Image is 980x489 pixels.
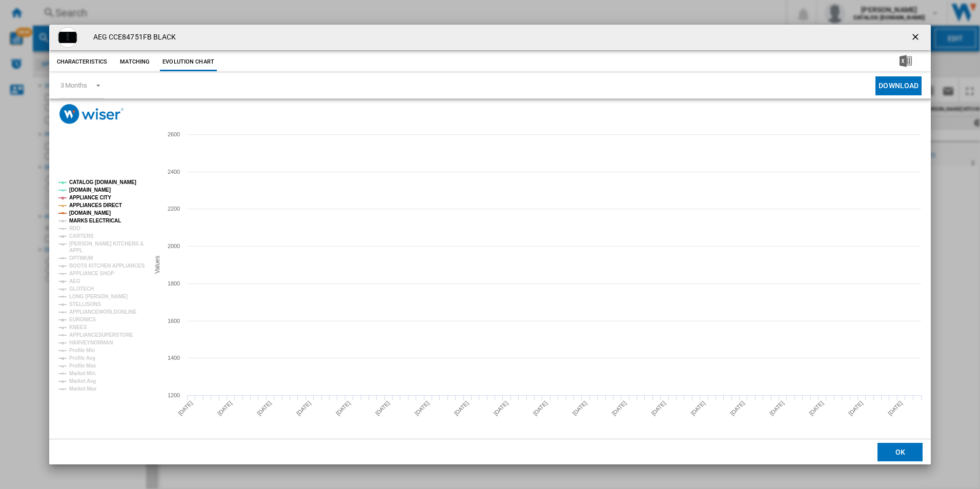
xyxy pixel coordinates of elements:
button: Download [875,76,922,95]
tspan: APPLIANCE SHOP [69,271,114,276]
tspan: EURONICS [69,317,96,322]
tspan: 1600 [168,318,180,324]
tspan: APPLIANCEWORLDONLINE [69,309,137,315]
button: OK [877,443,923,461]
tspan: 1200 [168,392,180,398]
tspan: Profile Min [69,348,95,353]
tspan: Market Max [69,386,97,392]
button: Matching [112,53,157,71]
tspan: [DATE] [256,400,273,417]
tspan: 1400 [168,355,180,361]
button: getI18NText('BUTTONS.CLOSE_DIALOG') [906,27,927,48]
tspan: [DATE] [847,400,864,417]
button: Evolution chart [160,53,217,71]
tspan: [DATE] [729,400,746,417]
tspan: [DATE] [216,400,233,417]
tspan: [DATE] [334,400,351,417]
tspan: STELLISONS [69,301,101,307]
tspan: Profile Avg [69,355,95,361]
tspan: [DOMAIN_NAME] [69,210,111,216]
button: Characteristics [54,53,110,71]
tspan: Values [154,256,161,274]
tspan: LONG [PERSON_NAME] [69,294,128,299]
tspan: [DATE] [808,400,825,417]
tspan: APPLIANCESUPERSTORE [69,332,133,338]
tspan: Market Avg [69,378,96,384]
img: logo_wiser_300x94.png [59,104,124,124]
div: 3 Months [60,81,87,89]
tspan: [DATE] [887,400,904,417]
tspan: Market Min [69,371,95,376]
tspan: RDO [69,226,80,231]
tspan: [DATE] [295,400,312,417]
tspan: APPL [69,248,83,253]
tspan: MARKS ELECTRICAL [69,218,121,223]
tspan: 2400 [168,169,180,175]
tspan: [DATE] [689,400,706,417]
ng-md-icon: getI18NText('BUTTONS.CLOSE_DIALOG') [910,32,923,44]
tspan: GLOTECH [69,286,94,292]
tspan: [DATE] [768,400,785,417]
tspan: KNEES [69,324,87,330]
md-dialog: Product popup [49,25,931,465]
tspan: CARTERS [69,233,94,239]
tspan: 2000 [168,243,180,249]
tspan: [DATE] [532,400,548,417]
tspan: CATALOG [DOMAIN_NAME] [69,179,136,185]
tspan: [DATE] [453,400,469,417]
tspan: [PERSON_NAME] KITCHENS & [69,241,144,247]
tspan: [DATE] [650,400,667,417]
img: excel-24x24.png [900,55,912,67]
tspan: HARVEYNORMAN [69,340,113,345]
tspan: OPTIMUM [69,255,93,261]
tspan: [DATE] [374,400,391,417]
tspan: BOOTS KITCHEN APPLIANCES [69,263,145,269]
tspan: [DATE] [571,400,588,417]
tspan: [DATE] [610,400,627,417]
tspan: AEG [69,278,80,284]
tspan: 1800 [168,280,180,287]
tspan: 2200 [168,206,180,212]
tspan: [DATE] [413,400,430,417]
tspan: [DATE] [177,400,194,417]
img: cce84751fb_k.jpg [57,27,78,48]
tspan: [DATE] [492,400,509,417]
tspan: APPLIANCE CITY [69,195,111,200]
h4: AEG CCE84751FB BLACK [88,32,176,43]
button: Download in Excel [883,53,928,71]
tspan: 2600 [168,131,180,137]
tspan: Profile Max [69,363,96,369]
tspan: APPLIANCES DIRECT [69,202,122,208]
tspan: [DOMAIN_NAME] [69,187,111,193]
